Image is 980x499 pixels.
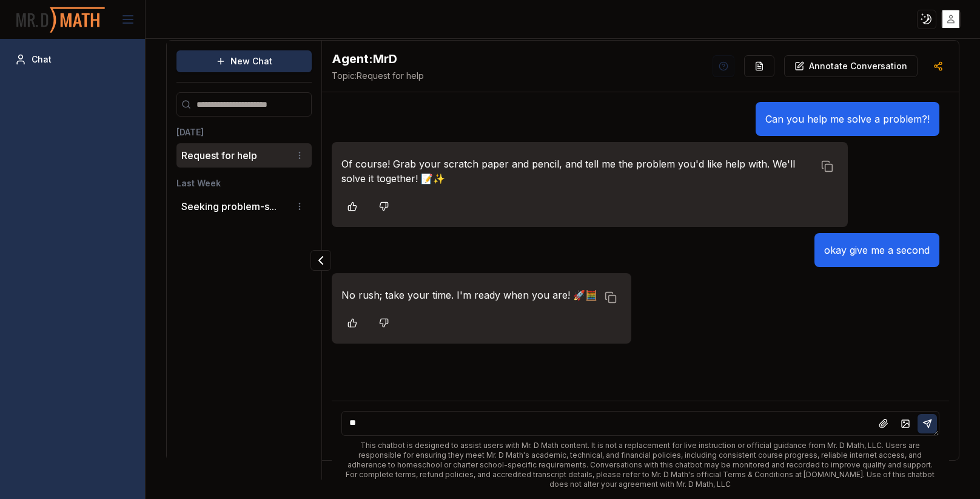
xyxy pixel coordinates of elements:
[341,441,939,489] div: This chatbot is designed to assist users with Mr. D Math content. It is not a replacement for liv...
[341,288,597,302] p: No rush; take your time. I'm ready when you are! 🚀🧮
[15,4,106,36] img: PromptOwl
[765,112,930,126] p: Can you help me solve a problem?!
[809,60,907,72] p: Annotate Conversation
[713,55,734,77] button: Help Videos
[292,148,307,163] button: Conversation options
[332,50,424,67] h2: MrD
[784,55,918,77] button: Annotate Conversation
[176,126,312,138] h3: [DATE]
[292,199,307,214] button: Conversation options
[181,199,277,214] button: Seeking problem-s...
[181,148,257,163] p: Request for help
[310,250,331,271] button: Collapse panel
[332,70,424,82] span: Request for help
[824,243,930,257] p: okay give me a second
[176,50,312,72] button: New Chat
[10,49,135,70] a: Chat
[942,10,960,28] img: placeholder-user.jpg
[341,157,814,186] p: Of course! Grab your scratch paper and pencil, and tell me the problem you'd like help with. We'l...
[744,55,774,77] button: Re-Fill Questions
[32,53,52,66] span: Chat
[176,177,312,189] h3: Last Week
